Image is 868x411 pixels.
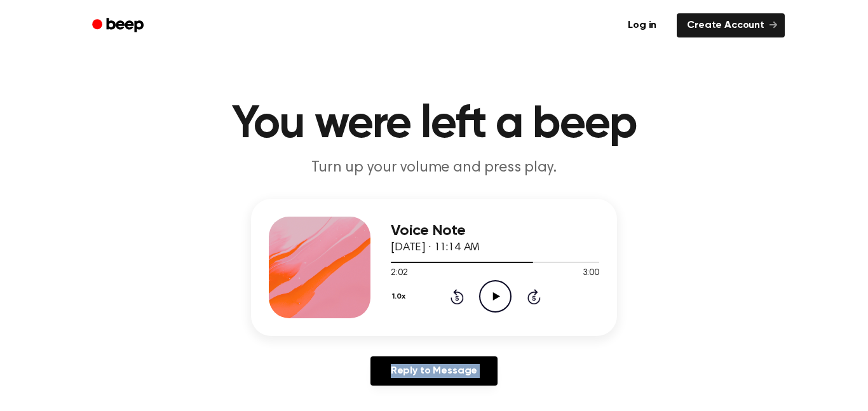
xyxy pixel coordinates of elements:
button: 1.0x [391,286,410,307]
span: 2:02 [391,267,407,280]
a: Reply to Message [370,356,498,386]
span: 3:00 [583,267,599,280]
p: Turn up your volume and press play. [190,158,678,179]
h1: You were left a beep [109,102,759,147]
a: Create Account [677,13,785,37]
h3: Voice Note [391,222,599,239]
a: Log in [615,11,669,40]
span: [DATE] · 11:14 AM [391,242,480,253]
a: Beep [83,13,155,38]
